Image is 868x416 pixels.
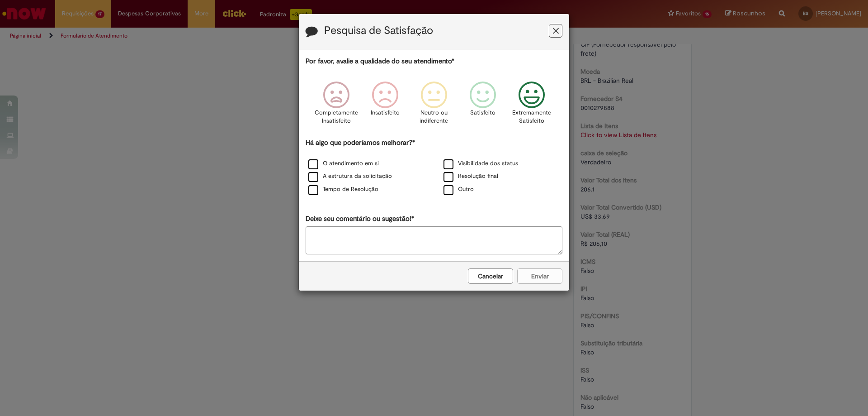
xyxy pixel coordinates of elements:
label: O atendimento em si [308,159,379,168]
p: Extremamente Satisfeito [512,109,551,125]
div: Extremamente Satisfeito [509,75,555,137]
p: Completamente Insatisfeito [315,109,358,125]
button: Cancelar [468,268,513,284]
div: Insatisfeito [362,75,408,137]
label: Tempo de Resolução [308,185,378,194]
p: Neutro ou indiferente [418,109,450,125]
label: Por favor, avalie a qualidade do seu atendimento* [306,57,454,66]
label: Outro [443,185,474,194]
div: Satisfeito [460,75,506,137]
div: Neutro ou indiferente [411,75,457,137]
div: Completamente Insatisfeito [313,75,359,137]
p: Satisfeito [470,109,495,117]
p: Insatisfeito [371,109,400,117]
label: Deixe seu comentário ou sugestão!* [306,214,414,224]
label: A estrutura da solicitação [308,172,392,181]
div: Há algo que poderíamos melhorar?* [306,138,562,196]
label: Visibilidade dos status [443,159,518,168]
label: Resolução final [443,172,498,181]
label: Pesquisa de Satisfação [324,25,433,37]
